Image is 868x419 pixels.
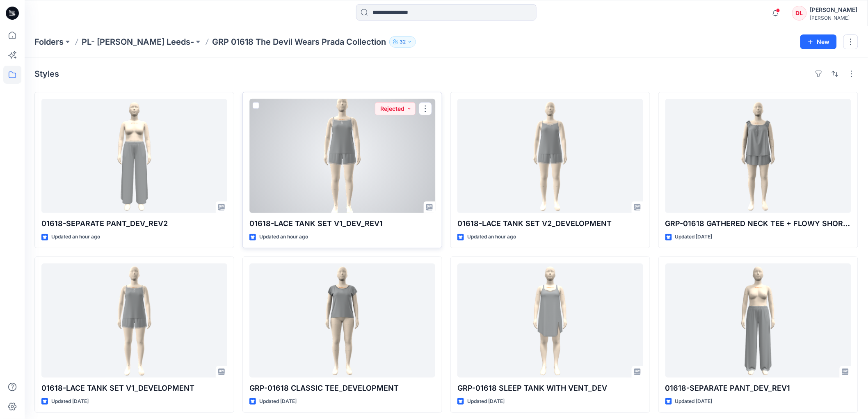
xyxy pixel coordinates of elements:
p: 01618-SEPARATE PANT_DEV_REV1 [665,382,851,394]
p: GRP-01618 SLEEP TANK WITH VENT_DEV [457,382,643,394]
p: 01618-LACE TANK SET V1_DEVELOPMENT [41,382,227,394]
button: New [800,34,837,49]
p: Updated [DATE] [675,397,713,406]
h4: Styles [34,69,59,79]
p: Updated [DATE] [259,397,297,406]
a: 01618-SEPARATE PANT_DEV_REV1 [665,263,851,378]
p: Updated an hour ago [51,233,100,241]
a: 01618-LACE TANK SET V2_DEVELOPMENT [457,99,643,213]
div: DL [792,6,807,21]
p: Updated [DATE] [675,233,713,241]
button: 32 [389,36,416,48]
p: 01618-LACE TANK SET V2_DEVELOPMENT [457,218,643,229]
a: Folders [34,36,64,48]
div: [PERSON_NAME] [810,15,858,21]
a: 01618-LACE TANK SET V1_DEV_REV1 [249,99,435,213]
p: Updated [DATE] [467,397,505,406]
div: [PERSON_NAME] [810,5,858,15]
p: Updated [DATE] [51,397,89,406]
a: GRP-01618 CLASSIC TEE_DEVELOPMENT [249,263,435,378]
p: GRP-01618 CLASSIC TEE_DEVELOPMENT [249,382,435,394]
a: GRP-01618 GATHERED NECK TEE + FLOWY SHORT_DEVELOPMENT [665,99,851,213]
a: 01618-SEPARATE PANT_DEV_REV2 [41,99,227,213]
p: 32 [400,37,406,46]
p: Updated an hour ago [467,233,516,241]
p: GRP 01618 The Devil Wears Prada Collection [212,36,386,48]
a: GRP-01618 SLEEP TANK WITH VENT_DEV [457,263,643,378]
p: 01618-LACE TANK SET V1_DEV_REV1 [249,218,435,229]
p: 01618-SEPARATE PANT_DEV_REV2 [41,218,227,229]
p: Updated an hour ago [259,233,308,241]
a: 01618-LACE TANK SET V1_DEVELOPMENT [41,263,227,378]
p: GRP-01618 GATHERED NECK TEE + FLOWY SHORT_DEVELOPMENT [665,218,851,229]
a: PL- [PERSON_NAME] Leeds- [82,36,194,48]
